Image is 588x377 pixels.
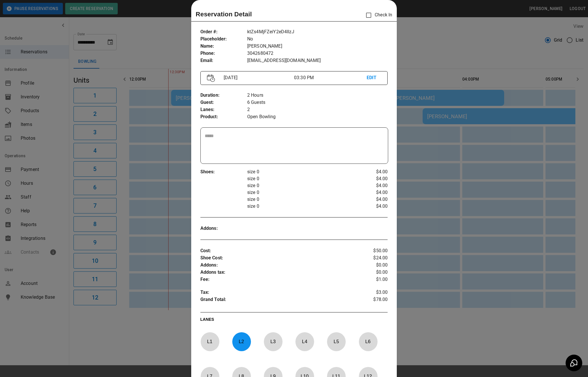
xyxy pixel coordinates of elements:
[200,296,357,305] p: Grand Total :
[247,196,357,203] p: size 0
[357,296,388,305] p: $78.00
[200,254,357,262] p: Shoe Cost :
[200,43,247,50] p: Name :
[247,43,388,50] p: [PERSON_NAME]
[357,269,388,276] p: $0.00
[200,335,219,348] p: L 1
[357,182,388,189] p: $4.00
[264,335,283,348] p: L 3
[357,168,388,175] p: $4.00
[247,57,388,64] p: [EMAIL_ADDRESS][DOMAIN_NAME]
[247,92,388,99] p: 2 Hours
[200,92,247,99] p: Duration :
[247,203,357,210] p: size 0
[247,189,357,196] p: size 0
[247,50,388,57] p: 3042680472
[357,254,388,262] p: $24.00
[200,289,357,296] p: Tax :
[357,196,388,203] p: $4.00
[357,289,388,296] p: $3.00
[200,247,357,254] p: Cost :
[200,57,247,64] p: Email :
[200,262,357,269] p: Addons :
[232,335,251,348] p: L 2
[363,9,392,21] p: Check In
[221,74,294,81] p: [DATE]
[207,74,215,82] img: Vector
[200,276,357,283] p: Fee :
[357,262,388,269] p: $0.00
[357,247,388,254] p: $50.00
[247,99,388,106] p: 6 Guests
[359,335,378,348] p: L 6
[200,113,247,121] p: Product :
[294,74,367,81] p: 03:30 PM
[357,276,388,283] p: $1.00
[247,113,388,121] p: Open Bowling
[357,175,388,182] p: $4.00
[247,168,357,175] p: size 0
[200,106,247,113] p: Lanes :
[247,106,388,113] p: 2
[247,36,388,43] p: No
[200,50,247,57] p: Phone :
[200,36,247,43] p: Placeholder :
[247,28,388,36] p: ktZs4MjFZeiY2eD4IIzJ
[200,99,247,106] p: Guest :
[247,182,357,189] p: size 0
[200,28,247,36] p: Order # :
[200,269,357,276] p: Addons tax :
[357,203,388,210] p: $4.00
[247,175,357,182] p: size 0
[367,74,381,81] p: EDIT
[200,316,388,324] p: LANES
[200,225,247,232] p: Addons :
[357,189,388,196] p: $4.00
[295,335,314,348] p: L 4
[327,335,346,348] p: L 5
[200,168,247,176] p: Shoes :
[196,9,252,19] p: Reservation Detail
